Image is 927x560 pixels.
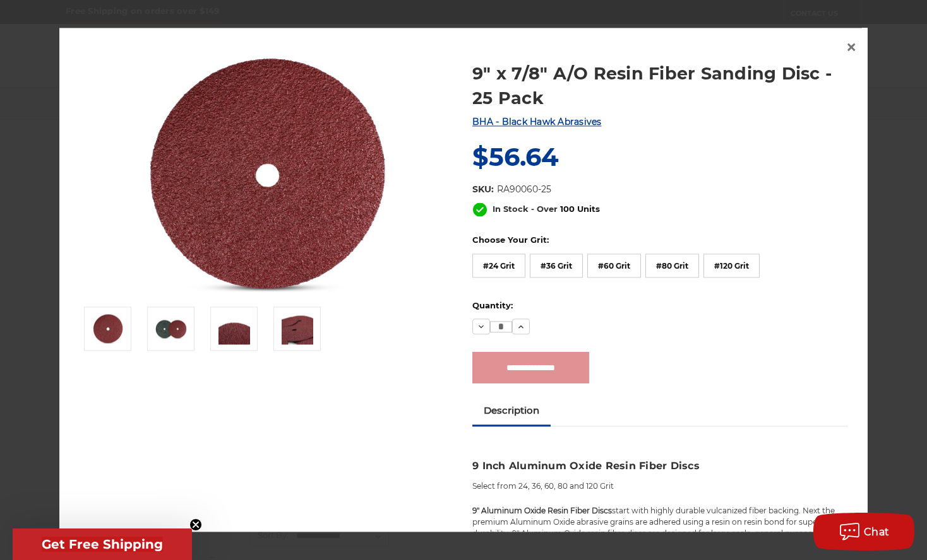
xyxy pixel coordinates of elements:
dt: SKU: [472,183,494,196]
span: Chat [864,526,890,538]
img: 9" x 7/8" A/O Resin Fiber Sanding Disc - 25 Pack [218,313,250,345]
span: - Over [531,204,558,214]
p: Select from 24, 36, 60, 80 and 120 Grit [472,481,848,493]
img: 9" x 7/8" A/O Resin Fiber Sanding Disc - 25 Pack [282,313,313,345]
span: × [846,35,857,59]
button: Close teaser [189,518,202,531]
a: Close [841,37,861,57]
img: 9" x 7/8" Aluminum Oxide Resin Fiber Disc [141,48,393,300]
label: Choose Your Grit: [472,235,848,247]
a: BHA - Black Hawk Abrasives [472,117,602,128]
strong: 9" Aluminum Oxide Resin Fiber Discs [472,506,612,516]
label: Quantity: [472,300,848,312]
span: Get Free Shipping [42,537,163,552]
img: 9" x 7/8" Aluminum Oxide Resin Fiber Disc [92,313,124,345]
span: In Stock [493,204,529,214]
div: Get Free ShippingClose teaser [13,528,192,560]
a: 9" x 7/8" A/O Resin Fiber Sanding Disc - 25 Pack [472,61,848,110]
img: 9" x 7/8" A/O Resin Fiber Sanding Disc - 25 Pack [155,313,187,345]
h3: 9 Inch Aluminum Oxide Resin Fiber Discs [472,459,848,474]
span: Units [577,204,600,214]
span: 100 [560,204,575,214]
dd: RA90060-25 [497,183,551,196]
span: $56.64 [472,142,559,173]
a: Description [472,397,551,424]
button: Chat [813,513,914,551]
